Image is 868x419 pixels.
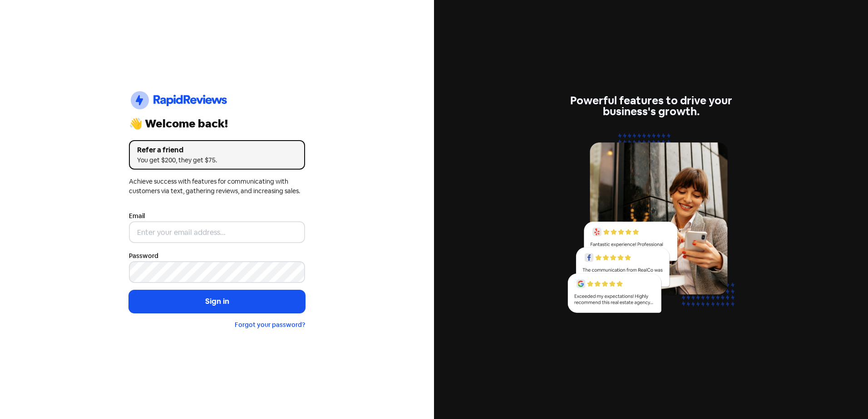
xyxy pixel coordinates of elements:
[129,118,305,129] div: 👋 Welcome back!
[137,156,297,165] div: You get $200, they get $75.
[129,251,158,261] label: Password
[129,177,305,196] div: Achieve success with features for communicating with customers via text, gathering reviews, and i...
[129,290,305,313] button: Sign in
[563,128,739,323] img: reviews
[129,221,305,243] input: Enter your email address...
[235,321,305,329] a: Forgot your password?
[563,95,739,117] div: Powerful features to drive your business's growth.
[137,145,297,156] div: Refer a friend
[129,211,145,221] label: Email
